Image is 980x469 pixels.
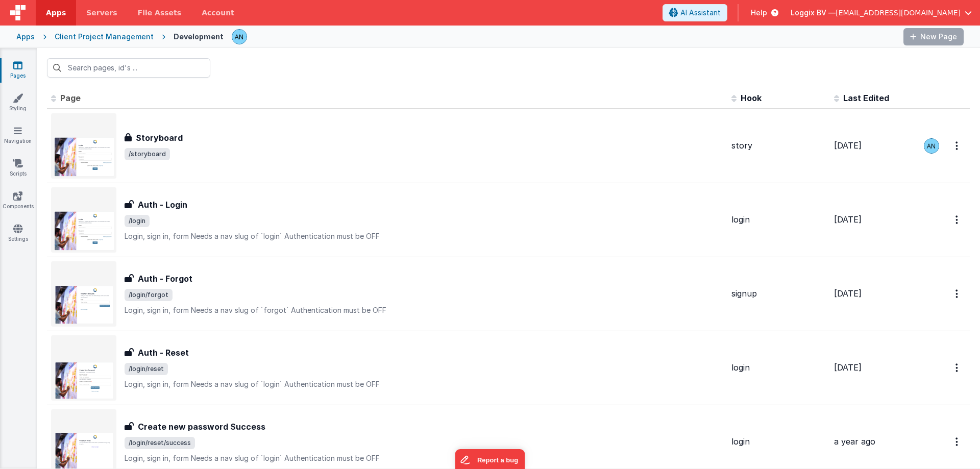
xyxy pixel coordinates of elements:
[86,8,117,18] span: Servers
[60,93,81,103] span: Page
[843,93,889,103] span: Last Edited
[174,32,224,42] div: Development
[680,8,721,18] span: AI Assistant
[751,8,767,18] span: Help
[136,132,183,144] h3: Storyboard
[46,8,66,18] span: Apps
[834,436,875,447] span: a year ago
[731,140,826,152] div: story
[731,362,826,374] div: login
[731,436,826,448] div: login
[949,209,966,230] button: Options
[903,28,964,45] button: New Page
[949,431,966,452] button: Options
[834,288,862,299] span: [DATE]
[791,8,836,18] span: Loggix BV —
[138,8,182,18] span: File Assets
[138,199,187,211] h3: Auth - Login
[949,357,966,378] button: Options
[125,363,168,375] span: /login/reset
[125,148,170,160] span: /storyboard
[949,283,966,304] button: Options
[125,289,173,301] span: /login/forgot
[55,32,154,42] div: Client Project Management
[834,140,862,151] span: [DATE]
[836,8,961,18] span: [EMAIL_ADDRESS][DOMAIN_NAME]
[663,4,727,21] button: AI Assistant
[138,421,265,433] h3: Create new password Success
[949,135,966,156] button: Options
[138,347,189,359] h3: Auth - Reset
[125,379,723,389] p: Login, sign in, form Needs a nav slug of `login` Authentication must be OFF
[125,453,723,463] p: Login, sign in, form Needs a nav slug of `login` Authentication must be OFF
[232,30,247,44] img: f1d78738b441ccf0e1fcb79415a71bae
[791,8,972,18] button: Loggix BV — [EMAIL_ADDRESS][DOMAIN_NAME]
[125,305,723,315] p: Login, sign in, form Needs a nav slug of `forgot` Authentication must be OFF
[834,214,862,225] span: [DATE]
[125,215,150,227] span: /login
[125,231,723,241] p: Login, sign in, form Needs a nav slug of `login` Authentication must be OFF
[16,32,35,42] div: Apps
[47,58,210,78] input: Search pages, id's ...
[924,139,939,153] img: f1d78738b441ccf0e1fcb79415a71bae
[834,362,862,373] span: [DATE]
[731,288,826,300] div: signup
[125,437,195,449] span: /login/reset/success
[741,93,762,103] span: Hook
[138,273,192,285] h3: Auth - Forgot
[731,214,826,226] div: login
